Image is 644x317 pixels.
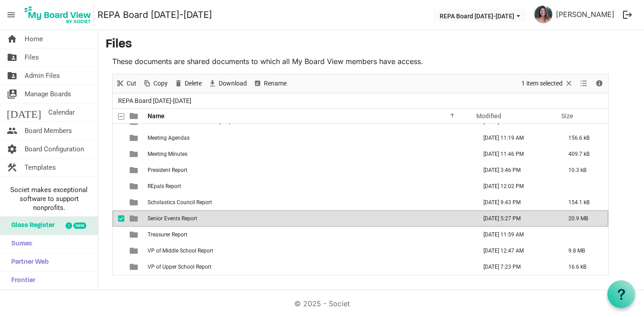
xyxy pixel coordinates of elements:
[148,151,187,157] span: Meeting Minutes
[3,6,20,23] span: menu
[148,248,213,254] span: VP of Middle School Report
[124,227,145,243] td: is template cell column header type
[113,74,140,93] div: Cut
[576,74,592,93] div: View
[559,130,608,146] td: 156.6 kB is template cell column header Size
[559,162,608,178] td: 10.3 kB is template cell column header Size
[474,194,559,210] td: August 25, 2025 9:43 PM column header Modified
[126,78,137,89] span: Cut
[474,259,559,275] td: August 20, 2025 7:23 PM column header Modified
[263,78,288,89] span: Rename
[559,146,608,162] td: 409.7 kB is template cell column header Size
[184,78,203,89] span: Delete
[145,130,474,146] td: Meeting Agendas is template cell column header Name
[124,210,145,227] td: is template cell column header type
[25,158,56,176] span: Templates
[148,183,181,189] span: REpals Report
[618,5,637,24] button: logout
[148,199,212,206] span: Scholastics Council Report
[25,48,39,66] span: Files
[124,162,145,178] td: is template cell column header type
[148,112,165,120] span: Name
[559,194,608,210] td: 154.1 kB is template cell column header Size
[145,178,474,194] td: REpals Report is template cell column header Name
[474,210,559,227] td: August 25, 2025 5:27 PM column header Modified
[474,146,559,162] td: August 19, 2025 11:46 PM column header Modified
[114,78,138,89] button: Cut
[25,140,84,158] span: Board Configuration
[106,37,637,52] h3: Files
[207,78,249,89] button: Download
[7,30,17,48] span: home
[145,162,474,178] td: President Report is template cell column header Name
[521,78,563,89] span: 1 item selected
[124,194,145,210] td: is template cell column header type
[116,95,193,107] span: REPA Board [DATE]-[DATE]
[578,78,589,89] button: View dropdownbutton
[534,5,552,23] img: YcOm1LtmP80IA-PKU6h1PJ--Jn-4kuVIEGfr0aR6qQTzM5pdw1I7-_SZs6Ee-9uXvl2a8gAPaoRLVNHcOWYtXg_thumb.png
[7,140,17,158] span: settings
[48,103,75,121] span: Calendar
[520,78,575,89] button: Selection
[7,85,17,103] span: switch_account
[148,119,239,125] span: Environmental & Sustainability Report
[145,194,474,210] td: Scholastics Council Report is template cell column header Name
[7,235,32,253] span: Sumac
[294,299,350,308] a: © 2025 - Societ
[113,227,124,243] td: checkbox
[124,146,145,162] td: is template cell column header type
[559,210,608,227] td: 20.9 MB is template cell column header Size
[559,243,608,259] td: 9.8 MB is template cell column header Size
[145,146,474,162] td: Meeting Minutes is template cell column header Name
[141,78,169,89] button: Copy
[148,167,187,173] span: President Report
[112,56,609,67] p: These documents are shared documents to which all My Board View members have access.
[25,67,60,85] span: Admin Files
[559,178,608,194] td: is template cell column header Size
[173,78,203,89] button: Delete
[474,243,559,259] td: August 22, 2025 12:47 AM column header Modified
[113,259,124,275] td: checkbox
[113,178,124,194] td: checkbox
[474,227,559,243] td: August 15, 2025 11:59 AM column header Modified
[97,6,212,24] a: REPA Board [DATE]-[DATE]
[148,135,190,141] span: Meeting Agendas
[124,243,145,259] td: is template cell column header type
[4,185,94,212] span: Societ makes exceptional software to support nonprofits.
[113,243,124,259] td: checkbox
[145,243,474,259] td: VP of Middle School Report is template cell column header Name
[592,74,607,93] div: Details
[474,130,559,146] td: August 25, 2025 11:19 AM column header Modified
[474,162,559,178] td: August 20, 2025 3:46 PM column header Modified
[7,217,55,235] span: Glass Register
[7,48,17,66] span: folder_shared
[7,272,35,290] span: Frontier
[205,74,250,93] div: Download
[218,78,248,89] span: Download
[148,215,197,222] span: Senior Events Report
[434,9,526,22] button: REPA Board 2025-2026 dropdownbutton
[113,162,124,178] td: checkbox
[7,67,17,85] span: folder_shared
[252,78,288,89] button: Rename
[7,253,49,271] span: Partner Web
[124,259,145,275] td: is template cell column header type
[559,227,608,243] td: is template cell column header Size
[25,85,71,103] span: Manage Boards
[171,74,205,93] div: Delete
[113,210,124,227] td: checkbox
[25,122,72,140] span: Board Members
[7,122,17,140] span: people
[474,178,559,194] td: August 15, 2025 12:02 PM column header Modified
[140,74,171,93] div: Copy
[73,223,86,229] div: new
[559,259,608,275] td: 16.6 kB is template cell column header Size
[145,210,474,227] td: Senior Events Report is template cell column header Name
[145,259,474,275] td: VP of Upper School Report is template cell column header Name
[25,30,43,48] span: Home
[7,158,17,176] span: construction
[518,74,576,93] div: Clear selection
[113,130,124,146] td: checkbox
[153,78,169,89] span: Copy
[22,4,97,26] a: My Board View Logo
